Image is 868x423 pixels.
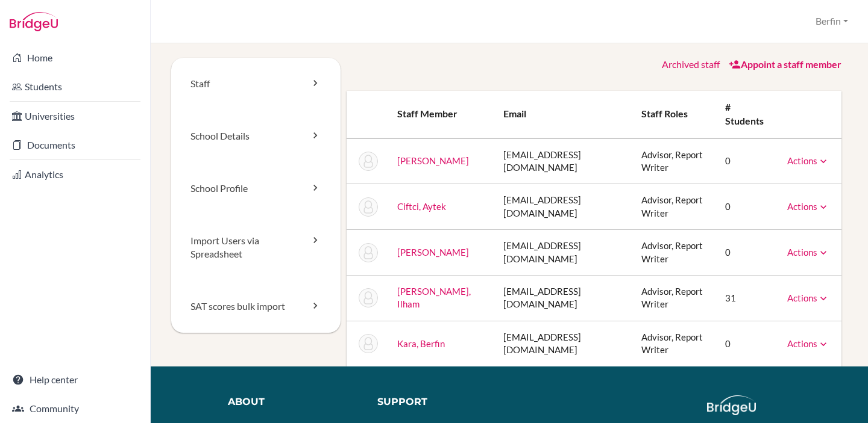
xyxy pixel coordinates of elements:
td: [EMAIL_ADDRESS][DOMAIN_NAME] [494,230,632,276]
div: About [228,395,360,409]
a: Import Users via Spreadsheet [171,215,341,281]
a: Staff [171,58,341,110]
td: [EMAIL_ADDRESS][DOMAIN_NAME] [494,184,632,230]
a: Help center [2,368,148,392]
a: Community [2,397,148,421]
td: Advisor, Report Writer [632,230,715,276]
a: School Details [171,110,341,162]
td: 31 [715,276,778,321]
td: 0 [715,184,778,230]
a: Archived staff [662,58,720,70]
td: Advisor, Report Writer [632,184,715,230]
td: Advisor, Report Writer [632,321,715,366]
td: 0 [715,230,778,276]
th: Staff roles [632,91,715,138]
img: Bridge-U [10,12,58,31]
a: Kara, Berfin [397,338,445,349]
a: [PERSON_NAME], Ilham [397,286,471,309]
a: Universities [2,104,148,128]
a: Actions [787,155,829,166]
a: School Profile [171,162,341,215]
img: Aarti Bakshi [359,152,378,171]
td: 0 [715,321,778,366]
th: # students [715,91,778,138]
td: Advisor, Report Writer [632,138,715,184]
a: Home [2,46,148,70]
a: Actions [787,292,829,303]
a: Analytics [2,162,148,187]
a: [PERSON_NAME] [397,247,469,258]
td: [EMAIL_ADDRESS][DOMAIN_NAME] [494,321,632,366]
img: Berfin Kara [359,334,378,353]
img: Gaida Erlano [359,243,378,262]
th: Email [494,91,632,138]
a: Actions [787,338,829,349]
img: logo_white@2x-f4f0deed5e89b7ecb1c2cc34c3e3d731f90f0f143d5ea2071677605dd97b5244.png [707,395,756,415]
a: Students [2,75,148,99]
td: 0 [715,138,778,184]
td: [EMAIL_ADDRESS][DOMAIN_NAME] [494,138,632,184]
th: Staff member [388,91,494,138]
img: Aytek Ciftci [359,197,378,217]
img: Ilham Ibrahimovic [359,288,378,307]
a: Actions [787,247,829,258]
td: [EMAIL_ADDRESS][DOMAIN_NAME] [494,276,632,321]
a: [PERSON_NAME] [397,155,469,166]
div: Support [377,395,500,409]
button: Berfin [810,10,854,32]
a: Actions [787,201,829,212]
td: Advisor, Report Writer [632,276,715,321]
a: SAT scores bulk import [171,280,341,333]
a: Appoint a staff member [729,58,841,70]
a: Documents [2,133,148,157]
a: Ciftci, Aytek [397,201,446,212]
